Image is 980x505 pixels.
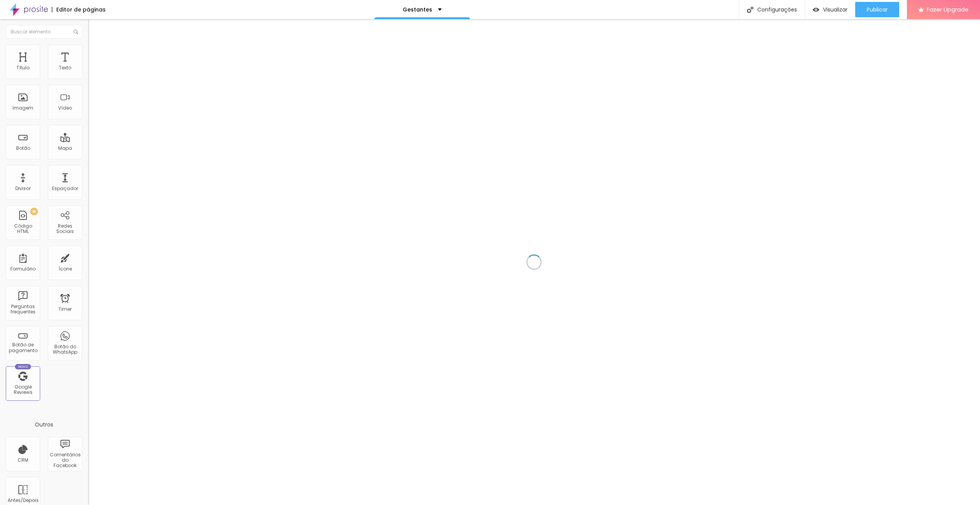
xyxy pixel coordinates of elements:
div: Código HTML [8,223,38,234]
span: Visualizar [823,7,848,13]
span: Publicar [867,7,888,13]
div: Divisor [15,186,31,191]
input: Buscar elemento [6,25,82,39]
div: Imagem [13,105,33,111]
div: Editor de páginas [52,7,106,12]
img: Icone [73,30,78,34]
div: Comentários do Facebook [50,452,80,469]
div: Botão de pagamento [8,342,38,353]
p: Gestantes [403,7,432,12]
div: Google Reviews [8,384,38,395]
div: Timer [59,307,72,312]
div: Antes/Depois [8,498,38,503]
button: Publicar [855,2,899,17]
div: Botão [16,146,30,151]
div: Formulário [10,266,36,272]
img: Icone [747,7,753,13]
div: Perguntas frequentes [8,304,38,315]
div: Vídeo [58,105,72,111]
div: Espaçador [52,186,78,191]
div: CRM [18,457,28,463]
div: Mapa [58,146,72,151]
div: Redes Sociais [50,223,80,234]
div: Ícone [59,266,72,272]
div: Texto [59,65,71,71]
span: Fazer Upgrade [927,6,969,13]
div: Botão do WhatsApp [50,344,80,355]
img: view-1.svg [813,7,819,13]
div: Novo [15,364,31,369]
button: Visualizar [805,2,855,17]
div: Título [16,65,29,71]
